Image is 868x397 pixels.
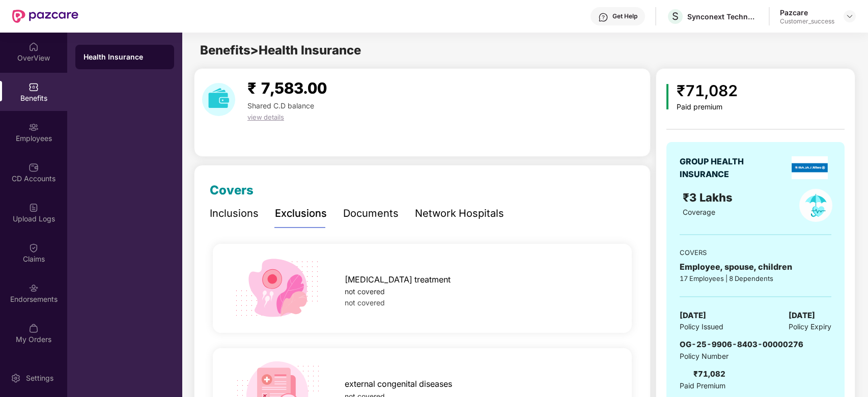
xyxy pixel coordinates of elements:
[247,79,327,97] span: ₹ 7,583.00
[677,79,738,103] div: ₹71,082
[29,283,39,293] img: svg+xml;base64,PHN2ZyBpZD0iRW5kb3JzZW1lbnRzIiB4bWxucz0iaHR0cDovL3d3dy53My5vcmcvMjAwMC9zdmciIHdpZH...
[23,373,57,383] div: Settings
[29,243,39,253] img: svg+xml;base64,PHN2ZyBpZD0iQ2xhaW0iIHhtbG5zPSJodHRwOi8vd3d3LnczLm9yZy8yMDAwL3N2ZyIgd2lkdGg9IjIwIi...
[666,84,669,109] img: icon
[789,309,815,322] span: [DATE]
[789,321,831,332] span: Policy Expiry
[83,52,166,62] div: Health Insurance
[210,206,259,221] div: Inclusions
[232,257,323,320] img: icon
[680,380,725,391] span: Paid Premium
[780,17,834,25] div: Customer_success
[202,83,235,116] img: download
[680,273,831,283] div: 17 Employees | 8 Dependents
[677,103,738,111] div: Paid premium
[343,206,399,221] div: Documents
[345,273,451,286] span: [MEDICAL_DATA] treatment
[345,378,452,390] span: external congenital diseases
[29,162,39,173] img: svg+xml;base64,PHN2ZyBpZD0iQ0RfQWNjb3VudHMiIGRhdGEtbmFtZT0iQ0QgQWNjb3VudHMiIHhtbG5zPSJodHRwOi8vd3...
[846,12,854,20] img: svg+xml;base64,PHN2ZyBpZD0iRHJvcGRvd24tMzJ4MzIiIHhtbG5zPSJodHRwOi8vd3d3LnczLm9yZy8yMDAwL3N2ZyIgd2...
[672,10,679,22] span: S
[792,156,828,179] img: insurerLogo
[29,82,39,92] img: svg+xml;base64,PHN2ZyBpZD0iQmVuZWZpdHMiIHhtbG5zPSJodHRwOi8vd3d3LnczLm9yZy8yMDAwL3N2ZyIgd2lkdGg9Ij...
[683,191,736,204] span: ₹3 Lakhs
[29,122,39,132] img: svg+xml;base64,PHN2ZyBpZD0iRW1wbG95ZWVzIiB4bWxucz0iaHR0cDovL3d3dy53My5vcmcvMjAwMC9zdmciIHdpZHRoPS...
[687,12,759,21] div: Synconext Technologies Private Limited
[612,12,637,20] div: Get Help
[415,206,504,221] div: Network Hospitals
[780,8,834,17] div: Pazcare
[12,10,78,23] img: New Pazcare Logo
[29,323,39,333] img: svg+xml;base64,PHN2ZyBpZD0iTXlfT3JkZXJzIiBkYXRhLW5hbWU9Ik15IE9yZGVycyIgeG1sbnM9Imh0dHA6Ly93d3cudz...
[680,247,831,258] div: COVERS
[598,12,608,22] img: svg+xml;base64,PHN2ZyBpZD0iSGVscC0zMngzMiIgeG1sbnM9Imh0dHA6Ly93d3cudzMub3JnLzIwMDAvc3ZnIiB3aWR0aD...
[680,155,769,181] div: GROUP HEALTH INSURANCE
[247,113,284,121] span: view details
[680,321,723,332] span: Policy Issued
[29,203,39,213] img: svg+xml;base64,PHN2ZyBpZD0iVXBsb2FkX0xvZ3MiIGRhdGEtbmFtZT0iVXBsb2FkIExvZ3MiIHhtbG5zPSJodHRwOi8vd3...
[29,42,39,52] img: svg+xml;base64,PHN2ZyBpZD0iSG9tZSIgeG1sbnM9Imh0dHA6Ly93d3cudzMub3JnLzIwMDAvc3ZnIiB3aWR0aD0iMjAiIG...
[799,189,832,222] img: policyIcon
[11,373,21,383] img: svg+xml;base64,PHN2ZyBpZD0iU2V0dGluZy0yMHgyMCIgeG1sbnM9Imh0dHA6Ly93d3cudzMub3JnLzIwMDAvc3ZnIiB3aW...
[345,298,385,307] span: not covered
[247,101,314,110] span: Shared C.D balance
[680,261,831,273] div: Employee, spouse, children
[693,368,725,380] div: ₹71,082
[210,183,254,197] span: Covers
[680,309,706,322] span: [DATE]
[275,206,327,221] div: Exclusions
[200,43,361,58] span: Benefits > Health Insurance
[345,286,613,297] div: not covered
[680,339,803,349] span: OG-25-9906-8403-00000276
[680,352,729,360] span: Policy Number
[683,208,715,216] span: Coverage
